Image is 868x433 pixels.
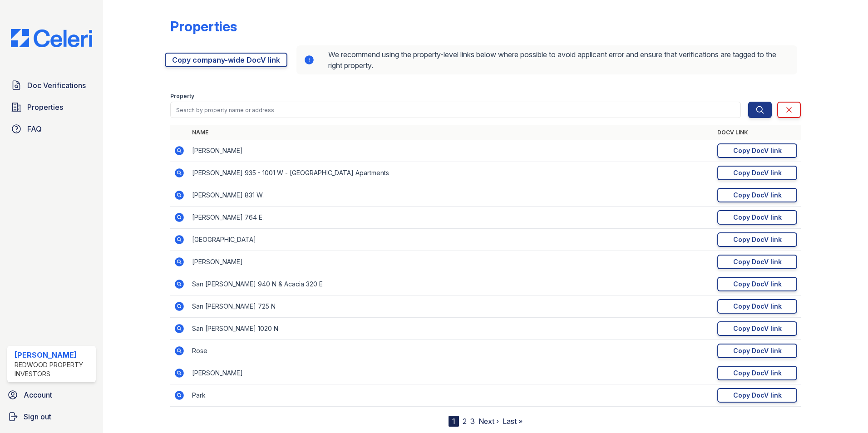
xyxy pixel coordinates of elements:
[470,417,475,426] a: 3
[188,251,714,273] td: [PERSON_NAME]
[733,191,782,200] div: Copy DocV link
[188,140,714,162] td: [PERSON_NAME]
[733,257,782,266] div: Copy DocV link
[717,143,797,158] a: Copy DocV link
[717,299,797,314] a: Copy DocV link
[27,123,42,134] span: FAQ
[7,120,96,138] a: FAQ
[733,302,782,311] div: Copy DocV link
[733,280,782,289] div: Copy DocV link
[188,318,714,340] td: San [PERSON_NAME] 1020 N
[717,366,797,380] a: Copy DocV link
[733,346,782,355] div: Copy DocV link
[717,166,797,180] a: Copy DocV link
[27,80,86,91] span: Doc Verifications
[188,273,714,295] td: San [PERSON_NAME] 940 N & Acacia 320 E
[717,210,797,225] a: Copy DocV link
[188,207,714,229] td: [PERSON_NAME] 764 E.
[170,18,237,34] div: Properties
[7,76,96,94] a: Doc Verifications
[717,232,797,247] a: Copy DocV link
[188,125,714,140] th: Name
[15,349,92,360] div: [PERSON_NAME]
[733,369,782,378] div: Copy DocV link
[733,324,782,333] div: Copy DocV link
[503,417,523,426] a: Last »
[24,411,51,422] span: Sign out
[733,391,782,400] div: Copy DocV link
[463,417,467,426] a: 2
[717,277,797,291] a: Copy DocV link
[165,53,287,67] a: Copy company-wide DocV link
[7,98,96,116] a: Properties
[188,162,714,184] td: [PERSON_NAME] 935 - 1001 W - [GEOGRAPHIC_DATA] Apartments
[478,417,499,426] a: Next ›
[717,255,797,269] a: Copy DocV link
[733,235,782,244] div: Copy DocV link
[717,188,797,202] a: Copy DocV link
[170,93,194,100] label: Property
[188,229,714,251] td: [GEOGRAPHIC_DATA]
[188,295,714,318] td: San [PERSON_NAME] 725 N
[733,146,782,155] div: Copy DocV link
[717,344,797,358] a: Copy DocV link
[27,102,63,113] span: Properties
[170,102,741,118] input: Search by property name or address
[733,168,782,177] div: Copy DocV link
[15,360,92,379] div: Redwood Property Investors
[4,408,99,426] a: Sign out
[188,340,714,362] td: Rose
[4,29,99,47] img: CE_Logo_Blue-a8612792a0a2168367f1c8372b55b34899dd931a85d93a1a3d3e32e68fde9ad4.png
[188,384,714,407] td: Park
[24,389,52,400] span: Account
[717,321,797,336] a: Copy DocV link
[733,213,782,222] div: Copy DocV link
[714,125,801,140] th: DocV Link
[4,386,99,404] a: Account
[717,388,797,403] a: Copy DocV link
[188,362,714,384] td: [PERSON_NAME]
[296,45,797,74] div: We recommend using the property-level links below where possible to avoid applicant error and ens...
[449,416,459,427] div: 1
[188,184,714,207] td: [PERSON_NAME] 831 W.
